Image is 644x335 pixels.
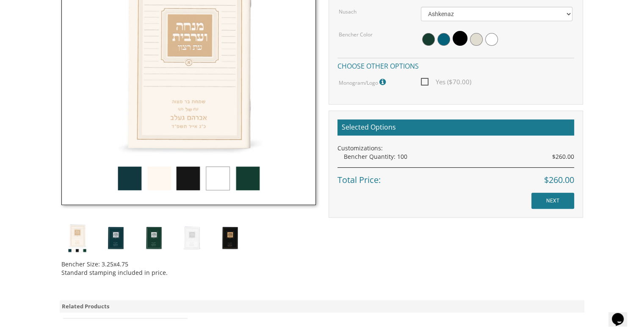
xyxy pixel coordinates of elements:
img: mm-cream-thumb.jpg [61,222,93,254]
span: $260.00 [544,174,574,186]
div: Customizations: [337,144,574,152]
h2: Selected Options [337,119,574,136]
span: Yes ($70.00) [421,77,471,87]
div: Bencher Quantity: 100 [344,152,574,161]
div: Bencher Size: 3.25x4.75 Standard stamping included in price. [61,254,316,277]
span: $260.00 [552,152,574,161]
img: mm-black-thumb.jpg [214,222,246,254]
label: Monogram/Logo [339,77,388,88]
div: Related Products [60,300,585,313]
label: Bencher Color [339,31,373,38]
img: mm-blue-thumb.jpg [100,222,131,254]
h4: Choose other options [337,58,574,72]
img: mm-green-thumb.jpg [138,222,169,254]
input: NEXT [531,193,574,209]
iframe: chat widget [608,301,636,327]
img: mm-white-thumb.jpg [176,222,207,254]
div: Total Price: [337,167,574,186]
label: Nusach [339,8,357,15]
